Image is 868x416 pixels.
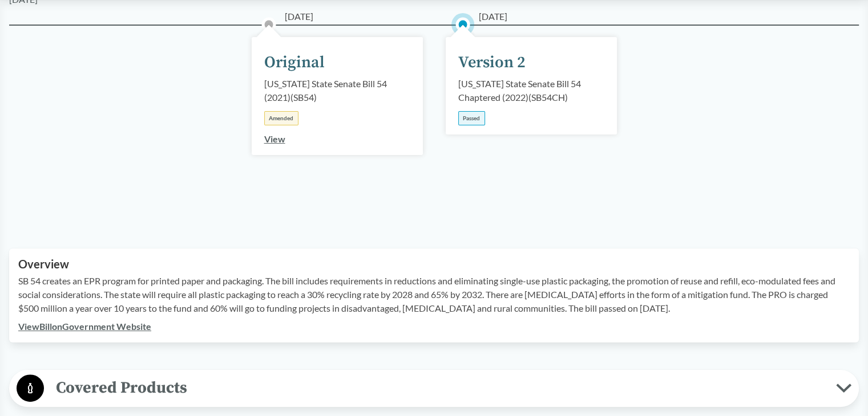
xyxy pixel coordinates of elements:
div: Version 2 [458,51,526,75]
div: Original [264,51,325,75]
a: ViewBillonGovernment Website [18,321,151,332]
div: [US_STATE] State Senate Bill 54 Chaptered (2022) ( SB54CH ) [458,77,604,104]
span: Covered Products [44,375,836,401]
button: Covered Products [13,374,855,403]
div: Passed [458,111,485,125]
span: [DATE] [479,10,507,23]
div: Amended [264,111,298,125]
h2: Overview [18,258,850,271]
a: View [264,133,285,144]
p: SB 54 creates an EPR program for printed paper and packaging. The bill includes requirements in r... [18,274,850,315]
div: [US_STATE] State Senate Bill 54 (2021) ( SB54 ) [264,77,410,104]
span: [DATE] [285,10,313,23]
